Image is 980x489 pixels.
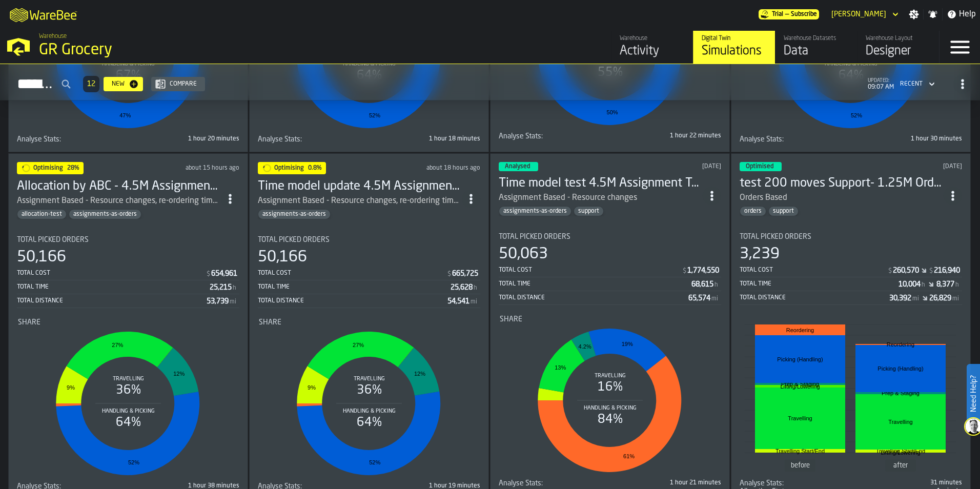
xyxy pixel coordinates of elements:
[210,283,232,292] div: Stat Value
[831,10,886,18] div: DropdownMenuValue-Jessica Derkacz
[499,294,688,301] div: Total Distance
[775,31,857,64] a: link-to-/wh/i/e451d98b-95f6-4604-91ff-c80219f9c36d/data
[17,178,221,195] div: Allocation by ABC - 4.5M Assignment Test 2025-09-1
[740,175,944,192] h3: test 200 moves Support- 1.25M Orders Test [DATE]
[922,281,925,289] span: h
[258,248,307,267] div: 50,166
[899,280,921,289] div: Stat Value
[499,192,703,204] div: Assignment Based - Resource changes
[746,164,773,170] span: Optimised
[233,284,236,292] span: h
[857,31,939,64] a: link-to-/wh/i/e451d98b-95f6-4604-91ff-c80219f9c36d/designer
[258,178,462,195] div: Time model update 4.5M Assignment Test 2025-09-1
[866,35,931,42] div: Warehouse Layout
[893,462,908,469] text: after
[791,11,817,18] span: Subscribe
[740,192,944,204] div: Orders Based
[258,236,480,308] div: stat-Total Picked Orders
[740,135,784,144] span: Analyse Stats:
[929,268,933,275] span: $
[499,479,543,487] span: Analyse Stats:
[784,43,849,59] div: Data
[18,318,238,327] div: Title
[500,315,720,477] div: stat-Share
[759,9,819,19] div: Menu Subscription
[888,268,892,275] span: $
[740,162,782,171] div: status-3 2
[39,33,67,40] span: Warehouse
[18,318,238,480] div: stat-Share
[574,208,603,215] span: support
[499,267,682,274] div: Total Cost
[258,135,367,144] div: Title
[499,233,721,241] div: Title
[702,43,767,59] div: Simulations
[934,267,960,275] div: Stat Value
[688,294,710,302] div: Stat Value
[17,283,210,291] div: Total Time
[611,31,693,64] a: link-to-/wh/i/e451d98b-95f6-4604-91ff-c80219f9c36d/feed/
[499,132,608,140] div: Title
[308,165,322,171] span: 0.8%
[740,175,944,192] div: test 200 moves Support- 1.25M Orders Test 2025-09-10
[207,271,210,278] span: $
[259,318,281,327] span: Share
[130,135,239,142] div: 1 hour 20 minutes
[17,135,239,144] div: stat-Analyse Stats:
[67,165,79,171] span: 28%
[896,78,937,90] div: DropdownMenuValue-4
[258,297,447,304] div: Total Distance
[612,479,721,486] div: 1 hour 21 minutes
[683,268,686,275] span: $
[740,479,784,487] span: Analyse Stats:
[258,211,330,218] span: assignments-as-orders
[687,267,719,275] div: Stat Value
[471,298,477,305] span: mi
[772,11,783,18] span: Trial
[505,164,530,170] span: Analysed
[702,35,767,42] div: Digital Twin
[759,9,819,19] a: link-to-/wh/i/e451d98b-95f6-4604-91ff-c80219f9c36d/pricing/
[499,175,703,192] div: Time model test 4.5M Assignment Test 2025-09-1
[740,267,887,274] div: Total Cost
[740,294,889,301] div: Total Distance
[905,9,923,19] label: button-toggle-Settings
[499,233,570,241] span: Total Picked Orders
[955,281,959,289] span: h
[207,297,229,305] div: Stat Value
[868,84,894,91] span: 09:07 AM
[500,315,522,323] span: Share
[17,236,239,244] div: Title
[17,211,66,218] span: allocation-test
[258,162,326,174] div: status-1 2
[740,192,787,204] div: Orders Based
[258,135,480,144] div: stat-Analyse Stats:
[452,270,478,278] div: Stat Value
[17,195,221,207] div: Assignment Based - Resource changes, re-ordering time assumption changes
[499,132,543,140] span: Analyse Stats:
[936,280,954,289] div: Stat Value
[258,236,480,244] div: Title
[924,9,942,19] label: button-toggle-Notifications
[868,78,894,84] span: updated:
[714,281,718,289] span: h
[499,192,637,204] div: Assignment Based - Resource changes
[711,295,718,302] span: mi
[827,8,901,21] div: DropdownMenuValue-Jessica Derkacz
[952,295,959,302] span: mi
[853,135,962,142] div: 1 hour 30 minutes
[740,479,849,487] div: Title
[17,135,126,144] div: Title
[17,178,221,195] h3: Allocation by ABC - 4.5M Assignment Test [DATE]
[620,43,685,59] div: Activity
[499,233,721,305] div: stat-Total Picked Orders
[17,248,66,267] div: 50,166
[258,178,462,195] h3: Time model update 4.5M Assignment Test [DATE]
[230,298,236,305] span: mi
[499,280,691,288] div: Total Time
[500,315,720,323] div: Title
[740,479,962,487] div: stat-Analyse Stats:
